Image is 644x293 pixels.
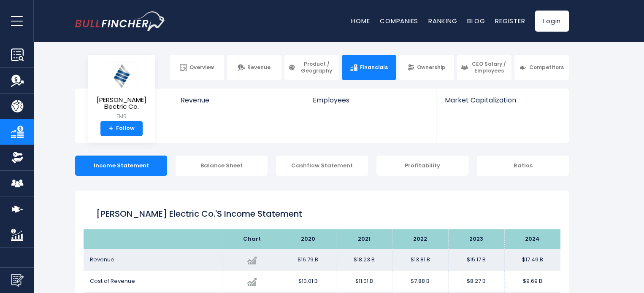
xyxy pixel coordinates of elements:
div: Cashflow Statement [276,156,368,176]
span: Competitors [529,64,564,71]
a: Ownership [399,55,454,80]
a: Blog [467,16,485,25]
td: $7.88 B [392,271,448,292]
span: Financials [360,64,388,71]
td: $13.81 B [392,249,448,271]
td: $10.01 B [280,271,336,292]
strong: + [109,125,113,132]
img: bullfincher logo [75,11,166,31]
div: Profitability [376,156,468,176]
div: Ratios [477,156,569,176]
span: Overview [189,64,214,71]
th: 2022 [392,229,448,249]
small: EMR [95,113,149,120]
td: $8.27 B [448,271,504,292]
span: Ownership [417,64,446,71]
a: Financials [342,55,396,80]
a: Market Capitalization [436,89,568,118]
td: $15.17 B [448,249,504,271]
td: $11.01 B [336,271,392,292]
a: Companies [380,16,418,25]
a: Ranking [428,16,457,25]
td: $9.69 B [504,271,560,292]
a: Employees [304,89,436,118]
td: $16.79 B [280,249,336,271]
a: Competitors [514,55,569,80]
th: 2023 [448,229,504,249]
span: [PERSON_NAME] Electric Co. [95,97,149,110]
a: Revenue [227,55,281,80]
a: Revenue [172,89,304,118]
img: Ownership [11,151,24,164]
th: 2021 [336,229,392,249]
span: CEO Salary / Employees [471,61,508,74]
span: Market Capitalization [445,96,560,104]
div: Income Statement [75,156,167,176]
a: Overview [170,55,224,80]
td: $18.23 B [336,249,392,271]
th: 2020 [280,229,336,249]
span: Revenue [90,255,114,263]
a: Go to homepage [75,11,166,31]
span: Revenue [181,96,296,104]
a: Login [535,11,569,32]
span: Revenue [247,64,271,71]
a: [PERSON_NAME] Electric Co. EMR [94,62,149,121]
div: Balance Sheet [176,156,268,176]
h1: [PERSON_NAME] Electric Co.'s Income Statement [96,207,548,220]
th: 2024 [504,229,560,249]
th: Chart [224,229,280,249]
a: Product / Geography [284,55,339,80]
span: Employees [313,96,427,104]
a: Register [495,16,525,25]
a: +Follow [100,121,143,136]
td: $17.49 B [504,249,560,271]
span: Product / Geography [298,61,335,74]
a: Home [351,16,370,25]
span: Cost of Revenue [90,277,135,285]
a: CEO Salary / Employees [457,55,511,80]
